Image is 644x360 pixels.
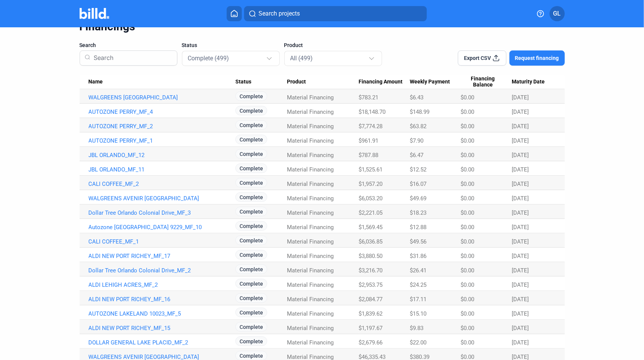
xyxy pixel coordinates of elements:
[461,75,505,88] span: Financing Balance
[512,79,555,85] div: Maturity Date
[89,79,235,85] div: Name
[287,296,334,303] span: Material Financing
[235,135,267,144] span: Complete
[287,79,306,85] span: Product
[89,296,235,303] a: ALDI NEW PORT RICHEY_MF_16
[259,9,300,18] span: Search projects
[235,264,267,274] span: Complete
[410,296,426,303] span: $17.11
[512,166,529,173] span: [DATE]
[359,238,382,245] span: $6,036.85
[359,339,382,346] span: $2,679.66
[89,281,235,288] a: ALDI LEHIGH ACRES_MF_2
[89,209,235,216] a: Dollar Tree Orlando Colonial Drive_MF_3
[553,9,561,18] span: GL
[461,152,474,159] span: $0.00
[89,224,235,231] a: Autozone [GEOGRAPHIC_DATA] 9229_MF_10
[235,336,267,346] span: Complete
[182,41,197,49] span: Status
[512,209,529,216] span: [DATE]
[512,94,529,101] span: [DATE]
[89,310,235,317] a: AUTOZONE LAKELAND 10023_MF_5
[359,310,382,317] span: $1,839.62
[287,267,334,274] span: Material Financing
[287,181,334,187] span: Material Financing
[235,221,267,231] span: Complete
[410,209,426,216] span: $18.23
[89,267,235,274] a: Dollar Tree Orlando Colonial Drive_MF_2
[410,339,426,346] span: $22.00
[359,181,382,187] span: $1,957.20
[410,166,426,173] span: $12.52
[235,178,267,187] span: Complete
[235,91,267,101] span: Complete
[235,279,267,288] span: Complete
[287,152,334,159] span: Material Financing
[410,224,426,231] span: $12.88
[461,267,474,274] span: $0.00
[512,325,529,332] span: [DATE]
[410,310,426,317] span: $15.10
[512,267,529,274] span: [DATE]
[235,236,267,245] span: Complete
[287,79,359,85] div: Product
[359,253,382,259] span: $3,880.50
[235,163,267,173] span: Complete
[359,108,385,115] span: $18,148.70
[359,281,382,288] span: $2,953.75
[458,50,506,66] button: Export CSV
[287,281,334,288] span: Material Financing
[359,209,382,216] span: $2,221.05
[290,55,313,62] mat-select-trigger: All (499)
[359,224,382,231] span: $1,569.45
[410,123,426,130] span: $63.82
[461,209,474,216] span: $0.00
[359,296,382,303] span: $2,084.77
[89,94,235,101] a: WALGREENS [GEOGRAPHIC_DATA]
[410,94,423,101] span: $6.43
[89,181,235,187] a: CALI COFFEE_MF_2
[80,41,96,49] span: Search
[80,8,110,19] img: Billd Company Logo
[509,50,565,66] button: Request financing
[235,250,267,259] span: Complete
[235,207,267,216] span: Complete
[287,238,334,245] span: Material Financing
[89,79,103,85] span: Name
[512,79,545,85] span: Maturity Date
[410,281,426,288] span: $24.25
[512,123,529,130] span: [DATE]
[461,310,474,317] span: $0.00
[287,108,334,115] span: Material Financing
[89,152,235,159] a: JBL ORLANDO_MF_12
[461,137,474,144] span: $0.00
[359,79,410,85] div: Financing Amount
[461,224,474,231] span: $0.00
[512,108,529,115] span: [DATE]
[410,325,423,332] span: $9.83
[512,310,529,317] span: [DATE]
[461,195,474,202] span: $0.00
[287,224,334,231] span: Material Financing
[512,181,529,187] span: [DATE]
[287,166,334,173] span: Material Financing
[359,79,403,85] span: Financing Amount
[89,195,235,202] a: WALGREENS AVENIR [GEOGRAPHIC_DATA]
[410,152,423,159] span: $6.47
[235,79,251,85] span: Status
[410,79,450,85] span: Weekly Payment
[359,325,382,332] span: $1,197.67
[410,195,426,202] span: $49.69
[89,137,235,144] a: AUTOZONE PERRY_MF_1
[461,75,512,88] div: Financing Balance
[287,137,334,144] span: Material Financing
[359,152,378,159] span: $787.88
[410,253,426,259] span: $31.86
[235,308,267,317] span: Complete
[235,79,287,85] div: Status
[89,325,235,332] a: ALDI NEW PORT RICHEY_MF_15
[410,181,426,187] span: $16.07
[461,296,474,303] span: $0.00
[550,6,565,21] button: GL
[512,339,529,346] span: [DATE]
